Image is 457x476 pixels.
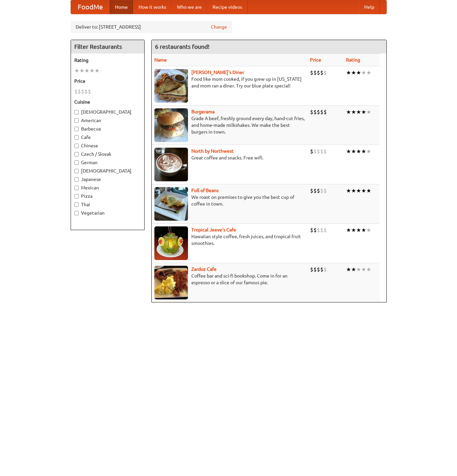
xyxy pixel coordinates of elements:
[191,227,236,232] b: Tropical Jeeve's Cafe
[74,211,79,215] input: Vegetarian
[74,125,141,132] label: Barbecue
[154,69,188,103] img: sallys.jpg
[356,148,361,155] li: ★
[351,148,356,155] li: ★
[74,159,141,166] label: German
[313,148,317,155] li: $
[154,154,305,161] p: Great coffee and snacks. Free wifi.
[110,0,133,14] a: Home
[310,57,321,63] a: Price
[71,0,110,14] a: FoodMe
[361,187,366,194] li: ★
[361,226,366,234] li: ★
[317,69,320,76] li: $
[154,76,305,89] p: Food like mom cooked, if you grew up in [US_STATE] and mom ran a diner. Try our blue plate special!
[84,88,88,95] li: $
[361,108,366,116] li: ★
[323,226,327,234] li: $
[351,108,356,116] li: ★
[191,266,217,272] a: Zardoz Cafe
[356,226,361,234] li: ★
[351,69,356,76] li: ★
[74,177,79,182] input: Japanese
[346,69,351,76] li: ★
[366,108,371,116] li: ★
[310,226,313,234] li: $
[320,108,323,116] li: $
[310,69,313,76] li: $
[346,108,351,116] li: ★
[74,118,79,123] input: American
[88,88,91,95] li: $
[74,186,79,190] input: Mexican
[74,142,141,149] label: Chinese
[78,88,81,95] li: $
[361,266,366,273] li: ★
[154,226,188,260] img: jeeves.jpg
[366,226,371,234] li: ★
[207,0,247,14] a: Recipe videos
[81,88,84,95] li: $
[154,115,305,135] p: Grade A beef, freshly ground every day, hand-cut fries, and home-made milkshakes. We make the bes...
[323,187,327,194] li: $
[154,194,305,207] p: We roast on premises to give you the best cup of coffee in town.
[317,226,320,234] li: $
[313,108,317,116] li: $
[154,266,188,299] img: zardoz.jpg
[74,110,79,114] input: [DEMOGRAPHIC_DATA]
[351,266,356,273] li: ★
[74,88,78,95] li: $
[74,78,141,84] h5: Price
[313,187,317,194] li: $
[346,226,351,234] li: ★
[313,226,317,234] li: $
[366,266,371,273] li: ★
[133,0,172,14] a: How it works
[154,187,188,221] img: beans.jpg
[351,226,356,234] li: ★
[313,266,317,273] li: $
[155,43,210,50] ng-pluralize: 6 restaurants found!
[366,187,371,194] li: ★
[84,67,89,74] li: ★
[323,108,327,116] li: $
[71,21,232,33] div: Deliver to: [STREET_ADDRESS]
[154,108,188,142] img: burgerama.jpg
[172,0,207,14] a: Who we are
[211,24,227,30] a: Change
[74,168,141,174] label: [DEMOGRAPHIC_DATA]
[74,109,141,115] label: [DEMOGRAPHIC_DATA]
[74,144,79,148] input: Chinese
[74,203,79,207] input: Thai
[346,57,360,63] a: Rating
[310,108,313,116] li: $
[310,148,313,155] li: $
[74,135,79,140] input: Cafe
[351,187,356,194] li: ★
[191,109,215,114] b: Burgerama
[191,148,234,154] a: North by Northwest
[74,176,141,183] label: Japanese
[317,187,320,194] li: $
[323,69,327,76] li: $
[356,266,361,273] li: ★
[313,69,317,76] li: $
[323,148,327,155] li: $
[74,117,141,124] label: American
[74,160,79,165] input: German
[361,148,366,155] li: ★
[356,108,361,116] li: ★
[74,151,141,157] label: Czech / Slovak
[74,134,141,141] label: Cafe
[74,152,79,156] input: Czech / Slovak
[74,169,79,173] input: [DEMOGRAPHIC_DATA]
[310,187,313,194] li: $
[94,67,100,74] li: ★
[74,193,141,199] label: Pizza
[154,272,305,286] p: Coffee bar and sci-fi bookshop. Come in for an espresso or a slice of our famous pie.
[191,188,219,193] a: Full of Beans
[191,70,244,75] a: [PERSON_NAME]'s Diner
